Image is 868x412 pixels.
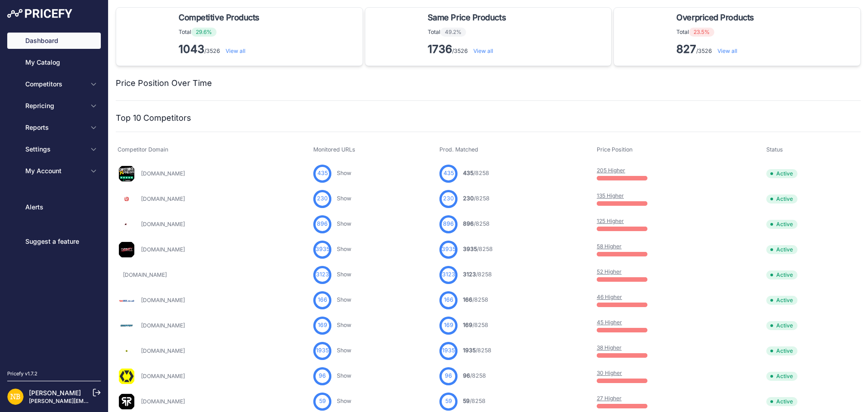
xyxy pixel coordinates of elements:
span: 166 [444,296,453,304]
span: 1935 [442,346,455,355]
span: Monitored URLs [313,146,355,153]
a: [DOMAIN_NAME] [123,271,167,278]
a: [DOMAIN_NAME] [141,347,185,354]
span: 166 [463,296,472,303]
span: 230 [463,195,474,202]
a: 27 Higher [597,395,622,402]
p: /3526 [179,42,263,57]
a: 59/8258 [463,398,486,404]
p: /3526 [428,42,509,57]
a: 896/8258 [463,220,490,227]
span: Active [766,245,797,254]
a: 169/8258 [463,322,488,328]
span: 59 [463,398,470,404]
span: 96 [445,372,452,380]
strong: 1043 [179,43,204,56]
a: 46 Higher [597,294,622,300]
span: 1935 [316,346,329,355]
button: Reports [7,119,101,136]
a: 1935/8258 [463,347,491,354]
a: View all [226,47,245,54]
a: [DOMAIN_NAME] [141,221,185,227]
a: 3935/8258 [463,246,493,252]
a: 205 Higher [597,167,625,174]
span: Repricing [25,101,85,110]
span: 435 [317,169,328,178]
a: [DOMAIN_NAME] [141,398,185,405]
h2: Top 10 Competitors [116,112,191,124]
a: 45 Higher [597,319,622,326]
span: 3935 [316,245,330,254]
strong: 827 [676,43,696,56]
span: 96 [463,372,470,379]
span: Active [766,397,797,406]
a: Show [337,170,351,176]
a: [DOMAIN_NAME] [141,195,185,202]
span: 96 [319,372,326,380]
span: Prod. Matched [439,146,478,153]
span: Status [766,146,783,153]
span: Active [766,220,797,229]
span: 230 [443,194,454,203]
a: Suggest a feature [7,233,101,250]
a: 125 Higher [597,218,624,224]
span: Settings [25,145,85,154]
a: [DOMAIN_NAME] [141,373,185,379]
a: [PERSON_NAME][EMAIL_ADDRESS][DOMAIN_NAME] [29,398,168,404]
a: Show [337,296,351,303]
a: Show [337,195,351,202]
span: 435 [463,170,473,176]
span: Active [766,296,797,305]
span: 59 [445,397,452,406]
span: 49.2% [440,28,466,37]
span: 3123 [442,270,455,279]
span: Competitors [25,80,85,89]
span: 230 [317,194,328,203]
a: Show [337,322,351,328]
a: Show [337,372,351,379]
a: My Catalog [7,54,101,71]
a: 52 Higher [597,268,622,275]
span: Same Price Products [428,11,506,24]
span: 896 [463,220,474,227]
span: 59 [319,397,326,406]
a: 135 Higher [597,192,624,199]
span: Active [766,270,797,279]
a: Dashboard [7,33,101,49]
a: Show [337,220,351,227]
span: Competitive Products [179,11,259,24]
a: 3123/8258 [463,271,492,278]
span: Reports [25,123,85,132]
a: Show [337,398,351,404]
button: Settings [7,141,101,157]
span: 166 [318,296,327,304]
a: [DOMAIN_NAME] [141,297,185,303]
span: 3935 [463,246,477,252]
span: 896 [317,220,328,228]
span: 1935 [463,347,476,354]
a: Show [337,246,351,252]
a: 38 Higher [597,344,622,351]
button: Repricing [7,98,101,114]
a: 230/8258 [463,195,490,202]
span: 3123 [316,270,329,279]
a: 58 Higher [597,243,622,250]
span: 3935 [442,245,456,254]
div: Pricefy v1.7.2 [7,370,38,378]
p: Total [179,28,263,37]
a: View all [717,47,737,54]
p: Total [676,28,757,37]
a: 96/8258 [463,372,486,379]
a: Show [337,347,351,354]
img: Pricefy Logo [7,9,72,18]
span: 169 [463,322,472,328]
a: [DOMAIN_NAME] [141,322,185,329]
span: 169 [444,321,453,330]
span: Active [766,321,797,330]
button: My Account [7,163,101,179]
span: My Account [25,166,85,175]
a: Show [337,271,351,278]
a: View all [473,47,493,54]
span: 3123 [463,271,476,278]
span: 169 [318,321,327,330]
